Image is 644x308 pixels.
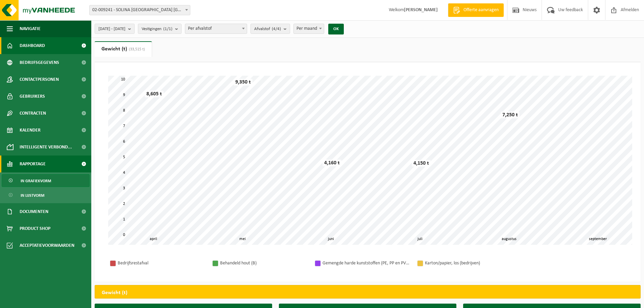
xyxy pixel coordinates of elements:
span: Per maand [294,24,324,33]
span: [DATE] - [DATE] [98,24,125,34]
span: Acceptatievoorwaarden [20,237,74,254]
button: OK [328,24,344,34]
span: Documenten [20,203,48,220]
div: 8,605 t [145,91,164,97]
div: Behandeld hout (B) [220,259,308,267]
span: In grafiekvorm [21,174,51,187]
h2: Gewicht (t) [95,285,134,300]
div: 4,160 t [323,160,341,166]
span: Dashboard [20,37,45,54]
a: In grafiekvorm [2,174,90,187]
div: 9,350 t [234,79,253,86]
span: Vestigingen [142,24,172,34]
button: [DATE] - [DATE] [95,24,135,34]
count: (4/4) [272,27,281,31]
count: (1/1) [163,27,172,31]
span: Gebruikers [20,88,45,105]
a: Gewicht (t) [95,41,152,57]
div: 7,250 t [501,112,520,118]
div: Karton/papier, los (bedrijven) [425,259,513,267]
strong: [PERSON_NAME] [404,7,438,13]
span: Contracten [20,105,46,122]
span: Bedrijfsgegevens [20,54,59,71]
div: 4,150 t [412,160,431,167]
span: Offerte aanvragen [462,7,500,14]
span: Afvalstof [254,24,281,34]
div: Bedrijfsrestafval [118,259,206,267]
span: Navigatie [20,20,41,37]
a: Offerte aanvragen [448,3,504,17]
span: Contactpersonen [20,71,59,88]
span: Intelligente verbond... [20,139,72,156]
a: In lijstvorm [2,189,90,202]
span: Per afvalstof [185,24,247,33]
button: Afvalstof(4/4) [251,24,290,34]
span: In lijstvorm [21,189,44,202]
span: 02-009241 - SOLINA BELGIUM NV/AG - IZEGEM [90,5,190,15]
span: Product Shop [20,220,50,237]
span: (33,515 t) [127,47,145,51]
div: Gemengde harde kunststoffen (PE, PP en PVC), recycleerbaar (industrieel) [323,259,410,267]
span: Rapportage [20,156,46,172]
span: Per maand [293,24,324,34]
span: Per afvalstof [185,24,247,34]
span: Kalender [20,122,41,139]
button: Vestigingen(1/1) [138,24,182,34]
